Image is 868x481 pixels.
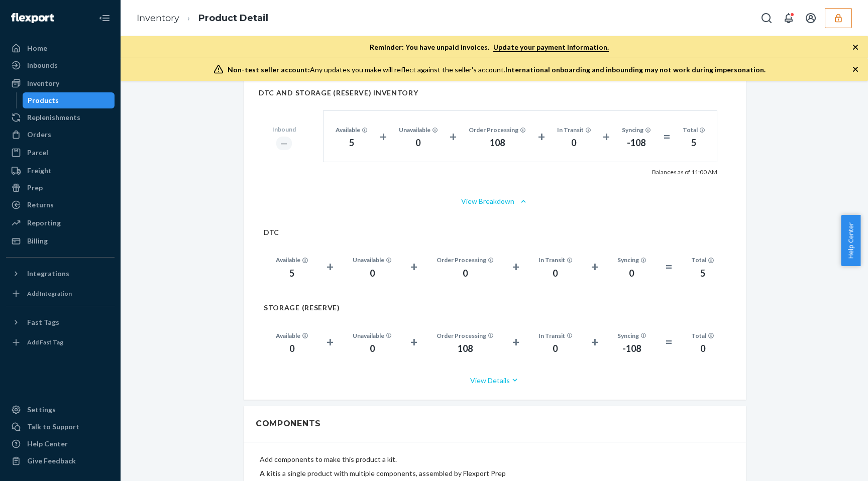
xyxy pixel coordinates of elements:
a: Home [6,40,115,56]
a: Add Fast Tag [6,334,115,350]
div: Inventory [27,78,59,88]
div: Syncing [622,126,651,134]
button: Fast Tags [6,314,115,330]
div: + [591,333,598,351]
a: Add Integration [6,286,115,302]
div: 0 [557,137,591,150]
div: Talk to Support [27,422,79,432]
a: Inventory [6,75,115,91]
div: 5 [691,267,714,280]
a: Talk to Support [6,419,115,435]
span: International onboarding and inbounding may not work during impersonation. [505,65,766,74]
div: -108 [617,342,646,355]
div: = [665,258,673,276]
div: Any updates you make will reflect against the seller's account. [228,65,766,75]
img: Flexport logo [11,13,54,23]
div: Add Fast Tag [27,338,63,346]
div: Home [27,43,47,53]
ol: breadcrumbs [129,4,276,33]
div: + [327,333,334,351]
div: + [538,128,545,146]
div: 5 [276,267,308,280]
button: Give Feedback [6,453,115,469]
div: Inbound [272,125,296,134]
button: View Details [264,367,726,394]
div: 0 [276,342,308,355]
p: Balances as of 11:00 AM [652,168,717,176]
div: + [410,258,417,276]
div: + [591,258,598,276]
div: Unavailable [353,256,392,264]
div: Total [691,256,714,264]
a: Billing [6,233,115,249]
div: 0 [617,267,646,280]
a: Replenishments [6,109,115,126]
div: Total [691,331,714,340]
div: Add Integration [27,289,72,298]
button: Open account menu [801,8,821,28]
div: Total [683,126,705,134]
div: = [663,128,671,146]
div: + [327,258,334,276]
div: Prep [27,183,43,193]
div: In Transit [538,256,573,264]
h2: DTC [264,228,726,236]
a: Products [23,92,115,108]
div: Available [276,256,308,264]
span: Non-test seller account: [228,65,310,74]
a: Orders [6,127,115,143]
div: = [665,333,673,351]
button: Help Center [841,215,860,266]
div: + [512,333,519,351]
div: 5 [336,137,368,150]
div: 5 [683,137,705,150]
div: Unavailable [399,126,438,134]
a: Prep [6,180,115,196]
div: ― [276,137,292,150]
div: Syncing [617,256,646,264]
div: Settings [27,405,56,415]
p: Reminder: You have unpaid invoices. [370,42,609,52]
button: Open Search Box [756,8,777,28]
div: Reporting [27,218,61,228]
a: Freight [6,163,115,179]
div: + [603,128,610,146]
a: Settings [6,402,115,418]
a: Inbounds [6,57,115,73]
div: Order Processing [437,256,494,264]
div: Available [336,126,368,134]
div: 0 [353,267,392,280]
a: Returns [6,197,115,213]
div: Replenishments [27,112,80,123]
div: Freight [27,166,52,176]
div: 0 [538,267,573,280]
div: + [512,258,519,276]
div: + [410,333,417,351]
div: Unavailable [353,331,392,340]
div: 0 [353,342,392,355]
a: Inventory [137,13,179,24]
div: Fast Tags [27,317,59,327]
a: Help Center [6,436,115,452]
h2: STORAGE (RESERVE) [264,304,726,311]
div: Products [28,95,59,105]
div: In Transit [557,126,591,134]
div: Give Feedback [27,456,76,466]
div: Order Processing [437,331,494,340]
div: Integrations [27,269,69,279]
div: Orders [27,130,51,140]
div: Available [276,331,308,340]
div: 0 [399,137,438,150]
div: Help Center [27,439,68,449]
div: + [380,128,387,146]
a: Reporting [6,215,115,231]
div: 0 [691,342,714,355]
div: 0 [437,267,494,280]
h2: DTC AND STORAGE (RESERVE) INVENTORY [259,89,731,96]
button: View Breakdown [259,196,731,206]
button: Integrations [6,266,115,282]
div: + [450,128,457,146]
div: Billing [27,236,48,246]
div: Returns [27,200,54,210]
